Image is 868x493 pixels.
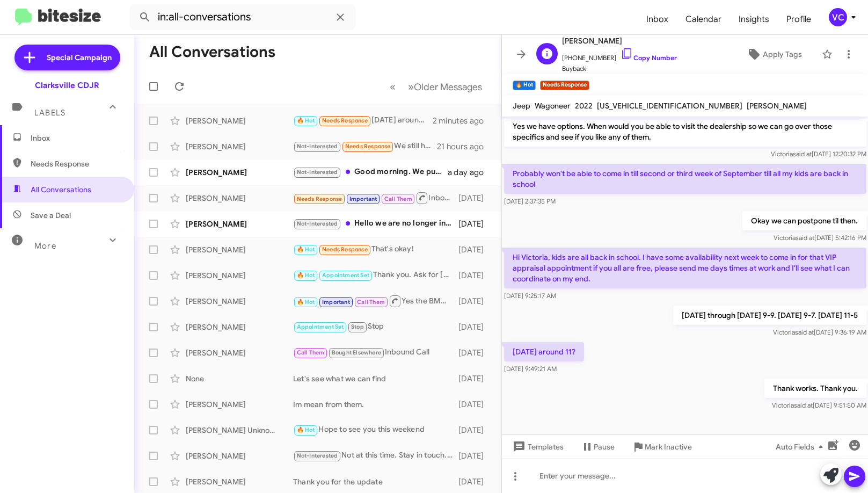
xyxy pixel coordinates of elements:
button: Pause [572,437,623,456]
div: [DATE] [458,347,492,358]
span: 🔥 Hot [297,426,315,433]
span: Templates [510,437,564,456]
span: Needs Response [345,143,391,150]
div: Not at this time. Stay in touch. Thank you. [293,450,458,462]
div: Hello we are no longer in the market for a vehicle--thx [293,218,458,230]
span: 🔥 Hot [297,117,315,124]
span: Victoria [DATE] 5:42:16 PM [773,234,866,242]
span: 2022 [575,101,593,111]
span: » [408,80,414,93]
div: Good morning. We purchased the laredo we were after [DATE] on a deal we couldn't pass up. Thank y... [293,166,448,178]
span: 🔥 Hot [297,299,315,306]
span: Needs Response [322,246,368,253]
button: Templates [502,437,572,456]
div: We still have to buy our own warranty and gap insurance. [293,140,437,153]
span: said at [793,401,812,409]
div: [PERSON_NAME] Unknown [186,425,293,436]
div: [DATE] [458,244,492,255]
div: [PERSON_NAME] [186,322,293,332]
div: Clarksville CDJR [35,80,99,91]
span: Not-Interested [297,220,338,227]
span: Insights [730,4,778,35]
span: [DATE] 9:25:17 AM [504,292,556,300]
a: Profile [778,4,820,35]
span: Labels [34,108,65,118]
button: Mark Inactive [623,437,701,456]
span: All Conversations [31,184,91,195]
div: [PERSON_NAME] [186,451,293,461]
span: Victoria [DATE] 12:20:32 PM [770,150,866,158]
span: said at [795,234,814,242]
div: [PERSON_NAME] [186,244,293,255]
div: [PERSON_NAME] [186,115,293,126]
p: Probably won't be able to come in till second or third week of September till all my kids are bac... [504,164,866,194]
span: Not-Interested [297,143,338,150]
button: VC [820,8,856,26]
span: Needs Response [297,195,342,202]
div: [DATE] [458,270,492,281]
span: Inbox [31,133,122,143]
div: [DATE] [458,296,492,307]
span: [PERSON_NAME] [747,101,807,111]
span: Bought Elsewhere [332,349,381,356]
p: Yes we have options. When would you be able to visit the dealership so we can go over those speci... [504,117,866,147]
div: [DATE] [458,373,492,384]
a: Copy Number [621,54,677,62]
span: Jeep [513,101,530,111]
span: Needs Response [31,158,122,169]
span: Apply Tags [763,45,802,64]
span: [DATE] 9:49:21 AM [504,365,557,373]
span: Victoria [DATE] 9:51:50 AM [771,401,866,409]
span: Not-Interested [297,169,338,176]
div: [PERSON_NAME] [186,347,293,358]
div: That's okay! [293,243,458,256]
div: [DATE] [458,399,492,410]
div: Im mean from them. [293,399,458,410]
span: [PERSON_NAME] [562,34,677,47]
small: Needs Response [540,81,589,90]
div: [DATE] [458,476,492,487]
span: More [34,241,56,251]
span: Wagoneer [535,101,571,111]
span: Call Them [384,195,412,202]
div: None [186,373,293,384]
div: [DATE] [458,193,492,204]
div: [PERSON_NAME] [186,141,293,152]
span: Appointment Set [297,323,344,330]
p: Thank works. Thank you. [764,379,866,398]
div: Yes the BMW I3 has since sold. [293,294,458,308]
span: [PHONE_NUMBER] [562,47,677,63]
span: 🔥 Hot [297,272,315,279]
span: Pause [594,437,615,456]
span: Calendar [677,4,730,35]
input: Search [130,4,355,30]
span: [DATE] 2:37:35 PM [504,197,556,205]
span: said at [794,328,813,336]
button: Auto Fields [767,437,836,456]
div: Hope to see you this weekend [293,424,458,436]
div: [PERSON_NAME] [186,219,293,229]
button: Apply Tags [731,45,816,64]
span: Needs Response [322,117,368,124]
span: Not-Interested [297,452,338,459]
p: Okay we can postpone til then. [742,211,866,230]
span: Stop [351,323,364,330]
a: Special Campaign [14,45,120,70]
button: Next [402,76,488,98]
div: [DATE] [458,219,492,229]
span: Buyback [562,63,677,74]
a: Inbox [638,4,677,35]
div: Inbound Call [293,191,458,205]
small: 🔥 Hot [513,81,536,90]
p: [DATE] around 11? [504,342,584,361]
div: Thank you for the update [293,476,458,487]
div: Stop [293,321,458,333]
div: [DATE] [458,322,492,332]
nav: Page navigation example [384,76,488,98]
span: [US_VEHICLE_IDENTIFICATION_NUMBER] [597,101,742,111]
div: [PERSON_NAME] [186,167,293,178]
p: [DATE] through [DATE] 9-9. [DATE] 9-7. [DATE] 11-5 [673,306,866,325]
div: Inbound Call [293,346,458,359]
span: Victoria [DATE] 9:36:19 AM [772,328,866,336]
